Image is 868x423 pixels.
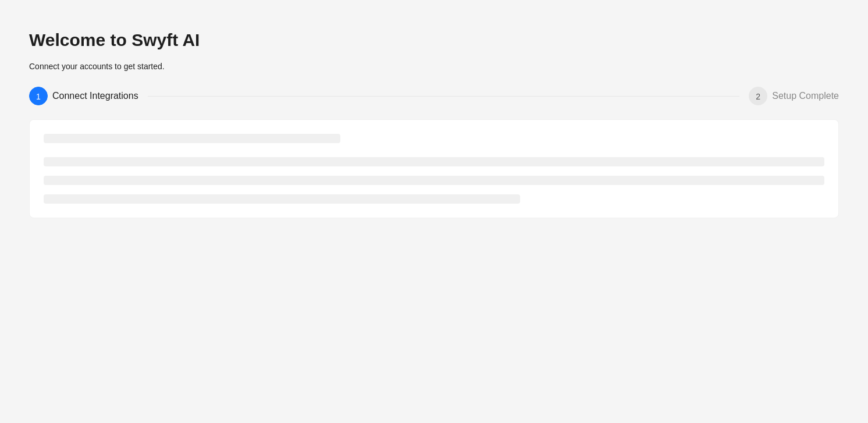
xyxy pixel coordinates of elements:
span: Connect your accounts to get started. [29,62,165,71]
div: Setup Complete [772,87,839,105]
span: 1 [36,92,41,101]
h2: Welcome to Swyft AI [29,29,839,51]
span: 2 [756,92,760,101]
div: Connect Integrations [52,87,148,105]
